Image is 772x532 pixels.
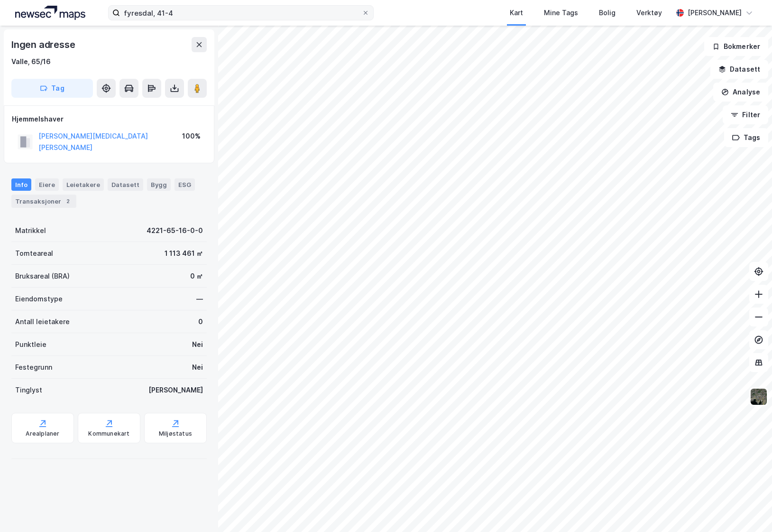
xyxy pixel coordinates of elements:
button: Tag [11,79,93,98]
div: ESG [175,178,195,191]
div: 0 [198,316,203,327]
div: Antall leietakere [15,316,70,327]
div: Ingen adresse [11,37,77,52]
div: Datasett [108,178,143,191]
div: Transaksjoner [11,195,76,208]
div: Eiendomstype [15,293,63,305]
button: Tags [724,128,768,147]
div: Arealplaner [26,430,59,438]
div: Info [11,178,31,191]
div: [PERSON_NAME] [148,384,203,396]
input: Søk på adresse, matrikkel, gårdeiere, leietakere eller personer [120,6,362,20]
div: 100% [182,131,201,142]
div: Leietakere [63,178,104,191]
button: Datasett [710,60,768,79]
img: 9k= [750,388,768,406]
div: Tomteareal [15,248,53,259]
div: Kommunekart [88,430,129,438]
div: Verktøy [636,7,662,19]
div: Eiere [35,178,59,191]
div: Punktleie [15,339,46,350]
div: Matrikkel [15,225,46,236]
div: Festegrunn [15,362,52,373]
button: Filter [723,105,768,124]
button: Analyse [713,83,768,102]
iframe: Chat Widget [725,486,772,532]
div: 2 [63,196,73,206]
div: Bruksareal (BRA) [15,271,70,282]
div: Nei [192,339,203,350]
button: Bokmerker [704,37,768,56]
div: — [196,293,203,305]
div: [PERSON_NAME] [688,7,742,19]
img: logo.a4113a55bc3d86da70a041830d287a7e.svg [15,6,85,20]
div: 4221-65-16-0-0 [147,225,203,236]
div: Nei [192,362,203,373]
div: Miljøstatus [159,430,192,438]
div: Bygg [147,178,171,191]
div: Bolig [599,7,616,19]
div: Valle, 65/16 [11,56,51,67]
div: 0 ㎡ [190,271,203,282]
div: Hjemmelshaver [12,113,206,125]
div: Mine Tags [544,7,578,19]
div: 1 113 461 ㎡ [165,248,203,259]
div: Kart [510,7,523,19]
div: Tinglyst [15,384,42,396]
